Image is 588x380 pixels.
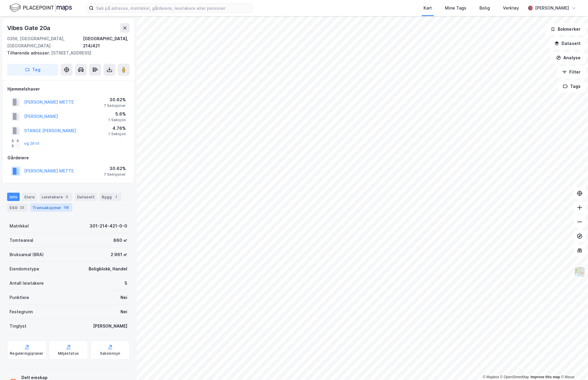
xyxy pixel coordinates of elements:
[111,251,127,258] div: 2 961 ㎡
[558,351,588,380] iframe: Chat Widget
[22,193,37,201] div: Eiere
[7,35,83,49] div: 0356, [GEOGRAPHIC_DATA], [GEOGRAPHIC_DATA]
[89,265,127,272] div: Boligblokk, Handel
[58,351,79,356] div: Miljøstatus
[545,23,586,35] button: Bokmerker
[62,205,70,211] div: 118
[7,203,28,212] div: ESG
[7,49,125,57] div: [STREET_ADDRESS]
[10,280,44,287] div: Antall leietakere
[125,280,127,287] div: 5
[7,50,51,55] span: Tilhørende adresser:
[535,4,569,12] div: [PERSON_NAME]
[94,4,253,13] input: Søk på adresse, matrikkel, gårdeiere, leietakere eller personer
[10,351,43,356] div: Reguleringsplaner
[39,193,72,201] div: Leietakere
[10,294,29,301] div: Punktleie
[549,38,586,49] button: Datasett
[7,154,129,161] div: Gårdeiere
[503,4,519,12] div: Verktøy
[108,125,126,132] div: 4.76%
[75,193,97,201] div: Datasett
[574,266,585,278] img: Z
[104,172,126,177] div: 7 Seksjoner
[10,3,72,13] img: logo.f888ab2527a4732fd821a326f86c7f29.svg
[551,52,586,64] button: Analyse
[531,375,560,379] a: Improve this map
[10,308,33,315] div: Festegrunn
[113,194,119,200] div: 1
[19,205,25,211] div: 23
[479,4,490,12] div: Bolig
[83,35,130,49] div: [GEOGRAPHIC_DATA], 214/421
[108,118,126,122] div: 1 Seksjon
[557,66,586,78] button: Filter
[90,222,127,230] div: 301-214-421-0-0
[100,351,120,356] div: Saksinnsyn
[500,375,529,379] a: OpenStreetMap
[445,4,466,12] div: Mine Tags
[558,80,586,92] button: Tags
[7,85,129,93] div: Hjemmelshaver
[104,96,126,103] div: 30.62%
[30,203,72,212] div: Transaksjoner
[424,4,432,12] div: Kart
[64,194,70,200] div: 5
[104,103,126,108] div: 7 Seksjoner
[7,64,58,76] button: Tag
[483,375,499,379] a: Mapbox
[10,222,29,230] div: Matrikkel
[7,193,20,201] div: Info
[120,308,127,315] div: Nei
[10,237,33,244] div: Tomteareal
[10,265,39,272] div: Eiendomstype
[93,323,127,330] div: [PERSON_NAME]
[108,110,126,118] div: 5.6%
[108,132,126,136] div: 1 Seksjon
[99,193,121,201] div: Bygg
[10,323,26,330] div: Tinglyst
[120,294,127,301] div: Nei
[7,23,51,33] div: Vibes Gate 20a
[113,237,127,244] div: 860 ㎡
[104,165,126,172] div: 30.62%
[10,251,44,258] div: Bruksareal (BRA)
